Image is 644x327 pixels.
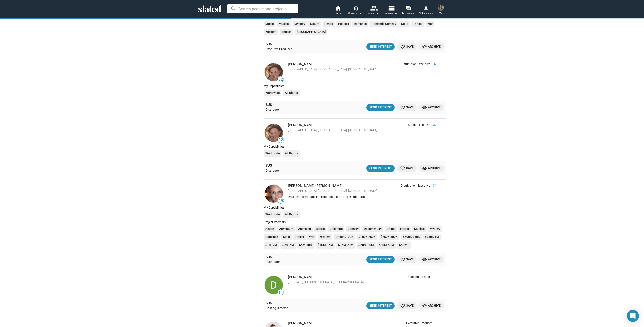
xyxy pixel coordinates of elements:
[288,321,315,325] a: [PERSON_NAME]
[369,166,392,171] div: Send Interest
[329,5,347,16] a: Home
[264,62,284,82] a: Wendy Jaffe
[426,21,434,27] li: War
[400,166,405,171] mat-icon: favorite_border
[432,321,437,325] span: 0
[401,184,430,188] span: Distribution Executive
[280,29,293,35] li: English
[627,310,639,322] div: Open Intercom Messenger
[288,280,437,284] div: [US_STATE], [GEOGRAPHIC_DATA], [GEOGRAPHIC_DATA]
[419,256,444,263] button: Archive
[296,226,313,232] li: Animated
[288,128,437,132] div: [GEOGRAPHIC_DATA], [GEOGRAPHIC_DATA], [GEOGRAPHIC_DATA]
[288,195,437,199] div: President of Voltage International Sale's and Distribution
[283,211,300,218] li: All Rights
[264,211,281,218] li: Worldwide
[264,21,275,27] li: Music
[335,10,341,16] span: Home
[400,105,414,110] span: Save
[266,255,272,259] a: SUS
[422,105,441,110] span: Archive
[264,150,281,157] li: Worldwide
[264,226,276,232] li: Action
[401,234,422,240] li: $500K-750K
[397,43,417,50] button: Save
[422,303,441,308] span: Archive
[369,257,392,262] div: Send Interest
[370,4,377,12] mat-icon: people
[288,68,437,72] div: [GEOGRAPHIC_DATA], [GEOGRAPHIC_DATA], [GEOGRAPHIC_DATA]
[422,303,427,308] mat-icon: visibility_off
[264,220,446,224] div: Project Interests
[266,47,327,51] div: Executive Producer
[334,234,355,240] li: Under $100K
[419,10,433,16] span: Notifications
[422,166,427,171] mat-icon: visibility_off
[280,242,296,249] li: $2M-5M
[227,4,298,13] input: Search people and projects
[400,166,414,171] span: Save
[369,303,392,308] div: Send Interest
[419,104,444,111] button: Archive
[366,302,395,309] button: Send Interest
[357,234,377,240] li: $100K-250K
[281,234,292,240] li: Sci-fi
[264,90,281,96] li: Worldwide
[264,234,280,240] li: Romance
[408,123,430,127] span: Studio Executive
[422,44,441,49] span: Archive
[428,226,442,232] li: Mystery
[430,184,437,188] span: 31
[288,184,342,188] a: [PERSON_NAME] [PERSON_NAME]
[399,5,417,16] a: Messaging
[430,275,437,279] span: 11
[400,44,414,49] span: Save
[264,145,446,148] div: My Capabilities
[422,166,441,171] span: Archive
[277,226,295,232] li: Adventure
[354,6,358,10] mat-icon: headset_mic
[265,63,283,81] img: Wendy Jaffe
[366,43,395,50] button: Send Interest
[438,5,444,11] img: Gary Scott
[293,21,307,27] li: Mystery
[264,242,279,249] li: $1M-2M
[397,104,417,111] button: Save
[411,21,424,27] li: Thriller
[422,257,427,262] mat-icon: visibility_off
[346,226,360,232] li: Comedy
[293,234,306,240] li: Thriller
[417,5,435,16] a: Notifications
[307,234,316,240] li: War
[377,242,396,249] li: $30M-50M
[397,256,417,263] button: Save
[266,163,272,168] a: SUS
[288,189,437,193] div: [GEOGRAPHIC_DATA], [GEOGRAPHIC_DATA], [GEOGRAPHIC_DATA]
[336,21,351,27] li: Political
[419,165,444,172] button: Archive
[423,5,428,10] mat-icon: notifications
[422,44,427,49] mat-icon: visibility_off
[323,21,335,27] li: Period
[283,150,300,157] li: All Rights
[400,303,405,308] mat-icon: favorite_border
[357,242,376,249] li: $20M-30M
[400,257,414,262] span: Save
[388,4,395,12] mat-icon: view_list
[366,104,395,111] sl-message-button: Send Interest
[266,169,321,173] div: Distributor
[288,275,315,279] a: [PERSON_NAME]
[264,29,278,35] li: Western
[408,275,430,279] span: Casting Director
[266,306,325,310] div: Casting Director
[430,123,437,127] span: 32
[278,77,284,82] span: 32
[357,10,364,16] mat-icon: arrow_drop_down
[400,105,405,110] mat-icon: favorite_border
[335,5,341,11] mat-icon: home
[384,10,398,16] span: Projects
[374,10,380,16] mat-icon: arrow_drop_down
[277,21,291,27] li: Musical
[397,302,417,309] button: Save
